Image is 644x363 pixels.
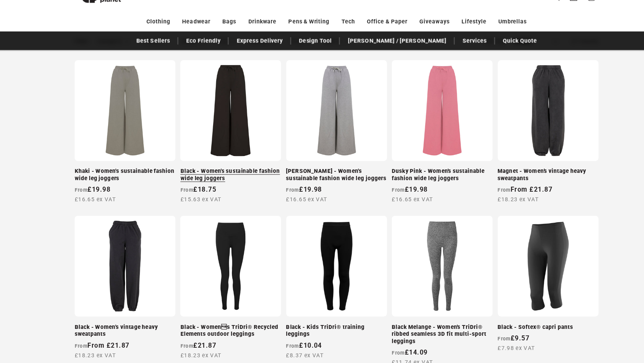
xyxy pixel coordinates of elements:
[175,50,215,63] a: Eco Friendly
[513,280,644,363] iframe: Chat Widget
[238,32,264,45] a: Drinkware
[375,326,470,346] a: Black Melange - Women's TriDri® ribbed seamless 3D fit multi-sport leggings
[475,177,571,191] a: Magnet - Women’s vintage heavy sweatpants
[175,32,202,45] a: Headwear
[276,32,315,45] a: Pens & Writing
[329,50,430,63] a: [PERSON_NAME] / [PERSON_NAME]
[475,326,571,333] a: Black - Softex® capri pants
[476,32,503,45] a: Umbrellas
[283,50,322,63] a: Design Tool
[141,32,164,45] a: Clothing
[476,50,517,63] a: Quick Quote
[223,50,275,63] a: Express Delivery
[438,50,469,63] a: Services
[73,177,169,191] a: Khaki - Women's sustainable fashion wide leg joggers
[351,32,389,45] a: Office & Paper
[173,326,269,339] a: Black - Womens TriDri® Recycled Elements outdoor leggings
[441,32,464,45] a: Lifestyle
[401,32,429,45] a: Giveaways
[173,177,269,191] a: Black - Women's sustainable fashion wide leg joggers
[327,32,339,45] a: Tech
[274,326,370,339] a: Black - Kids TriDri® training leggings
[214,32,227,45] a: Bags
[73,326,169,339] a: Black - Women’s vintage heavy sweatpants
[274,177,370,191] a: [PERSON_NAME] - Women's sustainable fashion wide leg joggers
[522,7,539,23] summary: Search
[73,3,127,27] img: Custom Planet
[375,177,470,191] a: Dusky Pink - Women's sustainable fashion wide leg joggers
[128,50,168,63] a: Best Sellers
